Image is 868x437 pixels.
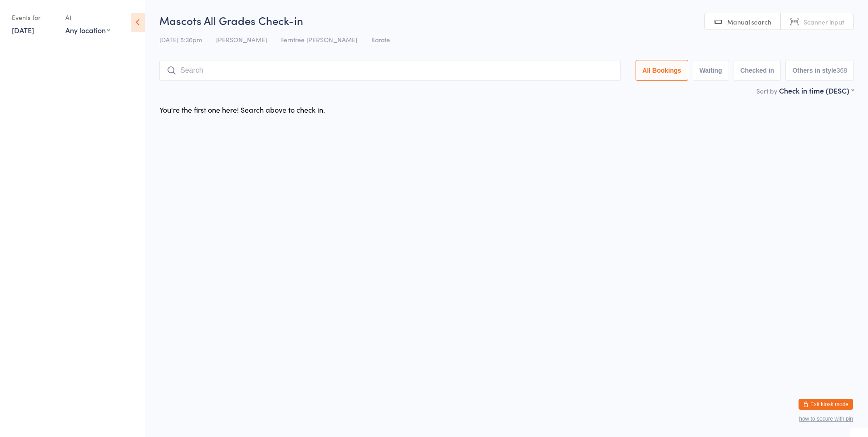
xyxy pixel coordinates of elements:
[159,13,854,28] h2: Mascots All Grades Check-in
[693,60,729,81] button: Waiting
[12,25,34,35] a: [DATE]
[837,67,847,74] div: 368
[727,17,771,26] span: Manual search
[799,416,853,422] button: how to secure with pin
[281,35,357,44] span: Ferntree [PERSON_NAME]
[804,17,844,26] span: Scanner input
[159,35,202,44] span: [DATE] 5:30pm
[65,25,110,35] div: Any location
[779,85,854,95] div: Check in time (DESC)
[159,60,621,81] input: Search
[371,35,390,44] span: Karate
[756,86,777,95] label: Sort by
[785,60,854,81] button: Others in style368
[636,60,688,81] button: All Bookings
[159,104,325,114] div: You're the first one here! Search above to check in.
[734,60,781,81] button: Checked in
[799,399,853,410] button: Exit kiosk mode
[216,35,267,44] span: [PERSON_NAME]
[65,10,110,25] div: At
[12,10,56,25] div: Events for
